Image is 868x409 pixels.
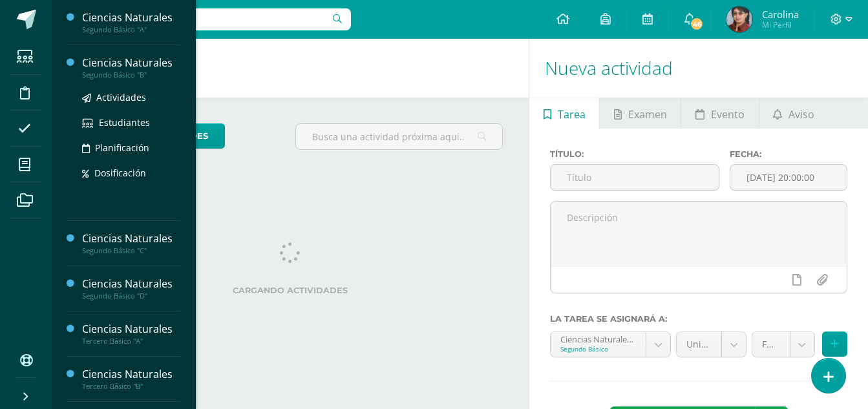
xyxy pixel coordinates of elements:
[730,149,847,159] label: Fecha:
[550,314,847,324] label: La tarea se asignará a:
[82,337,180,346] div: Tercero Básico "A"
[82,277,180,300] a: Ciencias NaturalesSegundo Básico "D"
[60,8,351,30] input: Busca un usuario...
[762,332,780,357] span: FORMATIVO (60.0%)
[762,8,799,21] span: Carolina
[82,367,180,382] div: Ciencias Naturales
[82,56,180,79] a: Ciencias NaturalesSegundo Básico "B"
[82,322,180,346] a: Ciencias NaturalesTercero Básico "A"
[545,39,852,98] h1: Nueva actividad
[711,99,745,130] span: Evento
[677,332,746,357] a: Unidad 3
[96,91,146,103] span: Actividades
[560,344,636,353] div: Segundo Básico
[78,286,503,295] label: Cargando actividades
[789,99,814,130] span: Aviso
[628,99,667,130] span: Examen
[94,167,146,179] span: Dosificación
[600,98,681,129] a: Examen
[95,142,149,154] span: Planificación
[82,25,180,34] div: Segundo Básico "A"
[759,98,829,129] a: Aviso
[82,291,180,300] div: Segundo Básico "D"
[82,140,180,155] a: Planificación
[82,382,180,391] div: Tercero Básico "B"
[67,39,513,98] h1: Actividades
[82,165,180,180] a: Dosificación
[82,70,180,79] div: Segundo Básico "B"
[551,332,670,357] a: Ciencias Naturales 'A'Segundo Básico
[762,19,799,30] span: Mi Perfil
[752,332,814,357] a: FORMATIVO (60.0%)
[82,90,180,105] a: Actividades
[82,231,180,246] div: Ciencias Naturales
[82,277,180,291] div: Ciencias Naturales
[551,165,719,190] input: Título
[681,98,758,129] a: Evento
[529,98,599,129] a: Tarea
[82,231,180,255] a: Ciencias NaturalesSegundo Básico "C"
[82,246,180,255] div: Segundo Básico "C"
[550,149,719,159] label: Título:
[558,99,586,130] span: Tarea
[726,6,752,32] img: 9b956cc9a4babd20fca20b167a45774d.png
[82,56,180,70] div: Ciencias Naturales
[82,10,180,25] div: Ciencias Naturales
[296,124,502,149] input: Busca una actividad próxima aquí...
[99,116,150,129] span: Estudiantes
[690,17,704,31] span: 46
[82,367,180,391] a: Ciencias NaturalesTercero Básico "B"
[686,332,712,357] span: Unidad 3
[730,165,847,190] input: Fecha de entrega
[82,322,180,337] div: Ciencias Naturales
[82,115,180,130] a: Estudiantes
[560,332,636,344] div: Ciencias Naturales 'A'
[82,10,180,34] a: Ciencias NaturalesSegundo Básico "A"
